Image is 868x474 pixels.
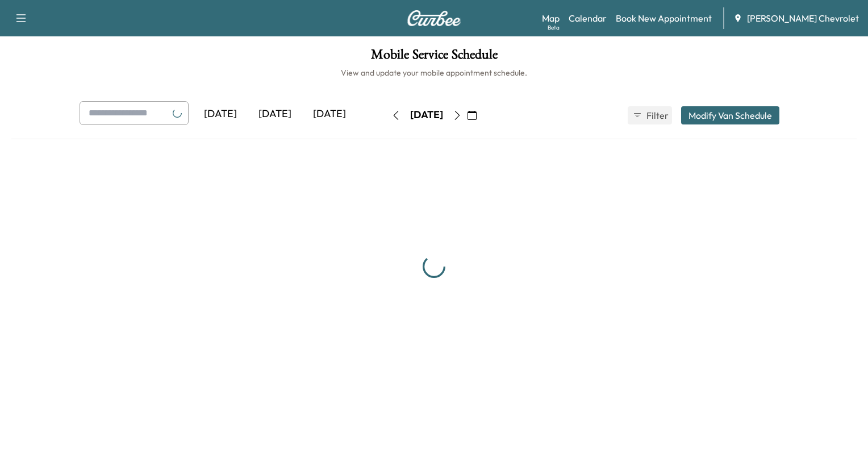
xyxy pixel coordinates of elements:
[193,101,248,127] div: [DATE]
[542,11,560,25] a: MapBeta
[548,23,560,32] div: Beta
[628,106,672,124] button: Filter
[11,48,857,67] h1: Mobile Service Schedule
[11,67,857,78] h6: View and update your mobile appointment schedule.
[302,101,357,127] div: [DATE]
[681,106,779,124] button: Modify Van Schedule
[410,108,443,122] div: [DATE]
[646,109,667,122] span: Filter
[407,10,461,26] img: Curbee Logo
[747,11,859,25] span: [PERSON_NAME] Chevrolet
[616,11,712,25] a: Book New Appointment
[248,101,302,127] div: [DATE]
[569,11,607,25] a: Calendar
